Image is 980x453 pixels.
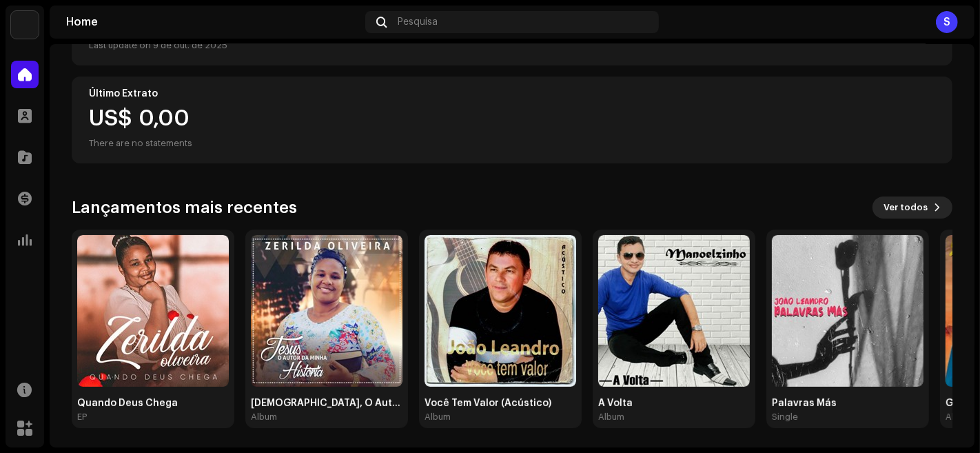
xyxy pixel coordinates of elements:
[872,197,952,219] button: Ver todos
[251,235,402,387] img: 908be531-cf47-41ba-8287-aa2dcd6bc922
[772,235,923,387] img: 4d881c76-5cbc-409a-a4ff-bd3d486cf097
[89,88,935,99] div: Último Extrato
[77,412,87,423] div: EP
[251,412,277,423] div: Album
[598,235,750,387] img: 5335fbca-6db6-40e4-9271-fa7c1473777e
[425,398,576,409] div: Você Tem Valor (Acústico)
[425,235,576,387] img: ccc0aaa7-c2ff-4b02-9a0e-f5d4fc78aa5b
[66,17,360,28] div: Home
[72,197,297,219] h3: Lançamentos mais recentes
[89,135,192,152] div: There are no statements
[11,11,39,39] img: 1cf725b2-75a2-44e7-8fdf-5f1256b3d403
[398,17,438,28] span: Pesquisa
[598,412,624,423] div: Album
[72,77,952,163] re-o-card-value: Último Extrato
[77,398,229,409] div: Quando Deus Chega
[77,235,229,387] img: e3704671-4917-4352-88a1-d2fdb936bf3d
[251,398,402,409] div: [DEMOGRAPHIC_DATA], O Autor da Minha História
[884,194,928,221] span: Ver todos
[772,398,923,409] div: Palavras Más
[425,412,451,423] div: Album
[936,11,958,33] div: S
[772,412,798,423] div: Single
[598,398,750,409] div: A Volta
[946,412,972,423] div: Album
[89,37,935,54] div: Last update on 9 de out. de 2025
